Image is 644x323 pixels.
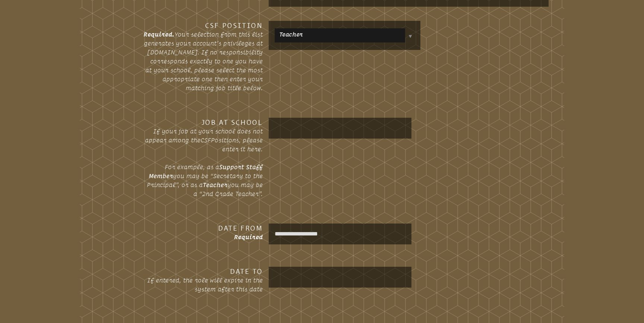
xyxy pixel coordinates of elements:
[143,224,263,232] h3: Date From
[143,30,263,92] p: Your selection from this list generates your account’s privileges at [DOMAIN_NAME]. If no respons...
[143,276,263,294] p: If entered, the role will expire in the system after this date
[149,164,263,179] strong: Support Staff Member
[143,118,263,127] h3: Job at School
[143,127,263,198] p: If your job at your school does not appear among the Positions, please enter it here. For example...
[234,234,263,240] span: Required
[143,31,174,38] span: Required.
[143,21,263,30] h3: CSF Position
[276,28,303,40] a: Teacher
[203,181,227,188] strong: Teacher
[201,137,211,143] span: CSF
[143,267,263,276] h3: Date To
